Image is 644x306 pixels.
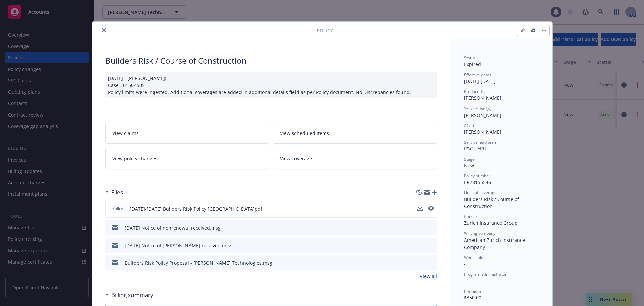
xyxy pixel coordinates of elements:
div: Builders Risk / Course of Construction [464,195,539,210]
button: preview file [428,259,434,266]
a: View all [420,273,437,280]
button: download file [417,205,423,211]
span: Stage [464,156,475,162]
a: View scheduled items [273,123,437,144]
span: Program administrator [464,271,507,277]
span: Wholesaler [464,255,485,260]
div: Billing summary [105,291,153,299]
span: View claims [112,130,139,137]
button: close [100,26,108,34]
h3: Files [111,188,123,197]
div: Builders Risk / Course of Construction [105,55,437,67]
span: Zurich Insurance Group [464,220,518,226]
span: Service lead team [464,139,497,145]
span: Service lead(s) [464,105,491,111]
span: Effective dates [464,72,491,78]
a: View claims [105,123,269,144]
span: [PERSON_NAME] [464,95,501,101]
span: Status [464,55,476,61]
button: download file [417,205,423,212]
span: [PERSON_NAME] [464,129,501,135]
span: Producer(s) [464,89,486,94]
h3: Billing summary [111,291,153,299]
div: Files [105,188,123,197]
div: [DATE] - [DATE] [464,72,539,85]
span: View policy changes [112,155,157,162]
span: Writing company [464,230,495,236]
span: Policy [111,206,124,212]
button: preview file [428,224,434,231]
div: [DATE] Notice of nonrenewal received.msg [125,224,221,231]
span: View coverage [280,155,312,162]
span: Carrier [464,214,477,219]
span: ER78155546 [464,179,491,185]
span: $350.00 [464,294,481,301]
span: [PERSON_NAME] [464,112,501,118]
span: Premium [464,288,481,294]
button: download file [418,242,423,249]
span: - [464,277,466,284]
span: Expired [464,61,481,68]
div: Builders Risk Policy Proposal - [PERSON_NAME] Technologies.msg [125,259,272,266]
span: P&C - ERU [464,145,486,152]
div: [DATE] Notice of [PERSON_NAME] received.msg [125,242,231,249]
span: New [464,162,474,169]
span: American Zurich Insurance Company [464,237,526,250]
div: [DATE] - [PERSON_NAME]: Case #01504505 Policy limits were Ingested. Additional coverages are adde... [105,72,437,98]
span: [DATE]-[DATE] Builders Risk Policy [GEOGRAPHIC_DATA]pdf [130,205,262,212]
button: preview file [428,206,434,211]
span: Policy [317,27,333,34]
button: preview file [428,242,434,249]
a: View coverage [273,148,437,169]
span: View scheduled items [280,130,329,137]
a: View policy changes [105,148,269,169]
span: Policy number [464,173,490,179]
span: - [464,261,466,267]
span: AC(s) [464,123,474,128]
span: Lines of coverage [464,190,497,195]
button: download file [418,224,423,231]
button: download file [418,259,423,266]
button: preview file [428,205,434,212]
